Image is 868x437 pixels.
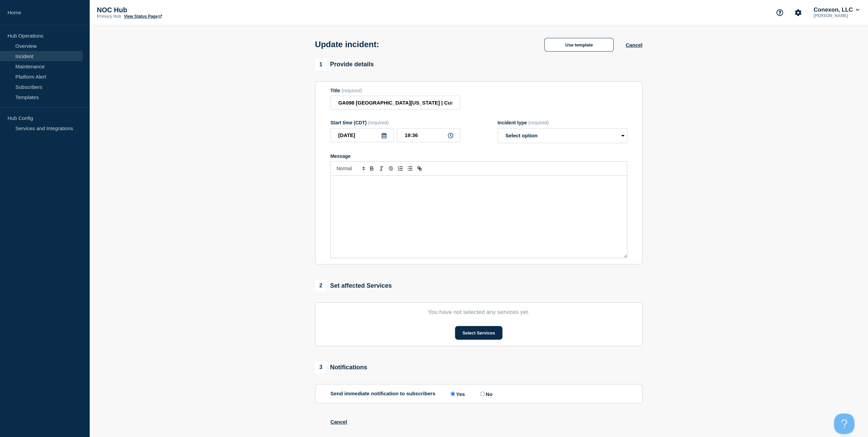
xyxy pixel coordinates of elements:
[315,40,379,49] h1: Update incident:
[315,59,374,70] div: Provide details
[331,176,627,258] div: Message
[330,309,627,316] p: You have not selected any services yet.
[315,59,327,70] span: 1
[415,164,424,173] button: Toggle link
[330,419,347,425] button: Cancel
[330,391,436,397] p: Send immediate notification to subscribers
[315,280,392,291] div: Set affected Services
[834,413,854,434] iframe: Help Scout Beacon - Open
[397,128,460,142] input: HH:MM
[498,128,627,143] select: Incident type
[330,128,394,142] input: YYYY-MM-DD
[396,164,405,173] button: Toggle ordered list
[479,391,492,397] label: No
[368,120,389,125] span: (required)
[449,391,465,397] label: Yes
[480,392,485,396] input: No
[97,6,233,14] p: NOC Hub
[330,153,627,159] div: Message
[455,326,502,340] button: Select Services
[367,164,377,173] button: Toggle bold text
[544,38,614,52] button: Use template
[330,391,627,397] div: Send immediate notification to subscribers
[330,96,460,110] input: Title
[330,120,460,125] div: Start time (CDT)
[626,42,642,48] button: Cancel
[315,280,327,291] span: 2
[498,120,627,125] div: Incident type
[315,361,367,373] div: Notifications
[377,164,386,173] button: Toggle italic text
[528,120,549,125] span: (required)
[97,14,121,19] p: Primary Hub
[451,392,455,396] input: Yes
[315,361,327,373] span: 3
[791,5,805,20] button: Account settings
[386,164,396,173] button: Toggle strikethrough text
[341,88,362,93] span: (required)
[812,13,860,18] p: [PERSON_NAME]
[334,164,367,173] span: Font size
[330,88,460,93] div: Title
[773,5,787,20] button: Support
[812,6,860,13] button: Conexon, LLC
[124,14,162,19] a: View Status Page
[405,164,415,173] button: Toggle bulleted list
